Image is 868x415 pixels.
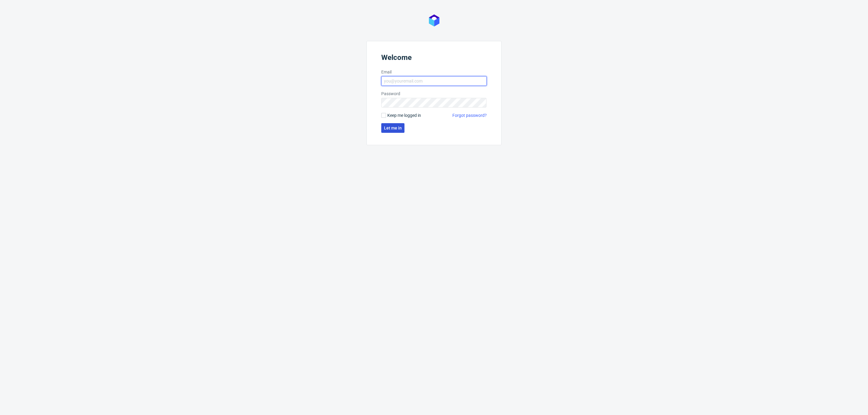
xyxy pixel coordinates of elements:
label: Email [381,69,487,75]
a: Forgot password? [452,112,487,118]
header: Welcome [381,53,487,64]
input: you@youremail.com [381,76,487,86]
label: Password [381,91,487,97]
button: Let me in [381,123,404,133]
span: Keep me logged in [387,112,421,118]
span: Let me in [384,126,402,130]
